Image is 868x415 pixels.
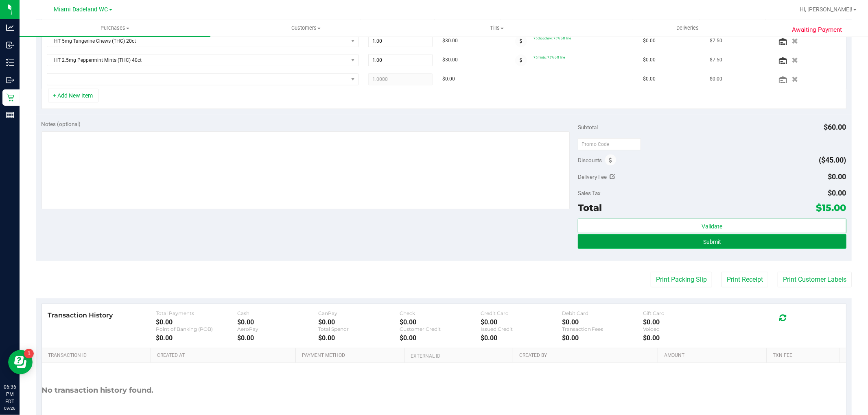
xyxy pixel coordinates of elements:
span: $30.00 [442,56,458,64]
div: Gift Card [643,310,724,316]
span: $7.50 [710,56,722,64]
button: Submit [578,234,846,249]
span: Awaiting Payment [792,25,842,35]
span: $0.00 [643,37,656,45]
div: $0.00 [562,334,643,342]
div: $0.00 [400,334,481,342]
span: Submit [703,239,721,245]
div: $0.00 [643,334,724,342]
span: Notes (optional) [42,121,81,127]
span: 75chocchew: 75% off line [533,36,571,40]
a: Transaction ID [48,352,148,359]
span: NO DATA FOUND [47,73,359,85]
div: $0.00 [562,318,643,326]
a: Created At [157,352,293,359]
span: $0.00 [643,56,656,64]
div: Cash [237,310,318,316]
div: Debit Card [562,310,643,316]
span: Purchases [20,24,210,32]
iframe: Resource center [8,350,33,374]
input: 1.00 [369,35,432,47]
span: $0.00 [442,75,455,83]
a: Payment Method [302,352,401,359]
div: Total Spendr [318,326,399,332]
button: Print Packing Slip [651,272,712,287]
button: Print Receipt [722,272,768,287]
span: 75mints: 75% off line [533,55,565,59]
span: Customers [211,24,401,32]
div: CanPay [318,310,399,316]
a: Customers [210,20,401,37]
input: 1.00 [369,54,432,66]
inline-svg: Outbound [6,76,14,84]
a: Deliveries [592,20,783,37]
div: $0.00 [400,318,481,326]
span: $0.00 [643,75,656,83]
inline-svg: Inbound [6,41,14,49]
i: Edit Delivery Fee [610,174,616,180]
button: Print Customer Labels [778,272,852,287]
span: Tills [402,24,592,32]
span: $0.00 [828,172,846,181]
span: HT 5mg Tangerine Chews (THC) 20ct [47,35,348,47]
div: Voided [643,326,724,332]
inline-svg: Inventory [6,59,14,67]
p: 06:36 PM EDT [4,383,16,405]
div: AeroPay [237,326,318,332]
inline-svg: Retail [6,93,14,102]
span: ($45.00) [819,156,846,164]
span: Discounts [578,153,602,167]
a: Amount [665,352,764,359]
div: $0.00 [318,318,399,326]
div: $0.00 [156,334,237,342]
span: Deliveries [665,24,710,32]
span: Miami Dadeland WC [54,6,108,13]
span: $0.00 [710,75,722,83]
th: External ID [404,348,513,363]
span: $60.00 [824,123,846,131]
span: Delivery Fee [578,174,607,180]
span: NO DATA FOUND [47,54,359,66]
input: Promo Code [578,138,641,150]
div: $0.00 [237,334,318,342]
span: $0.00 [828,189,846,197]
span: Validate [702,223,722,230]
span: Hi, [PERSON_NAME]! [800,6,853,13]
div: $0.00 [318,334,399,342]
div: Point of Banking (POB) [156,326,237,332]
div: Check [400,310,481,316]
div: Customer Credit [400,326,481,332]
span: HT 2.5mg Peppermint Mints (THC) 40ct [47,54,348,66]
div: $0.00 [156,318,237,326]
div: Transaction Fees [562,326,643,332]
a: Tills [401,20,592,37]
div: Credit Card [481,310,562,316]
span: Sales Tax [578,190,601,196]
p: 09/26 [4,405,16,411]
button: Validate [578,219,846,233]
div: Issued Credit [481,326,562,332]
span: $30.00 [442,37,458,45]
span: Total [578,202,602,213]
div: Total Payments [156,310,237,316]
button: + Add New Item [48,89,98,102]
a: Purchases [20,20,210,37]
inline-svg: Analytics [6,24,14,32]
div: $0.00 [481,334,562,342]
span: Subtotal [578,124,598,130]
inline-svg: Reports [6,111,14,119]
iframe: Resource center unread badge [24,349,34,359]
div: $0.00 [481,318,562,326]
div: $0.00 [643,318,724,326]
span: NO DATA FOUND [47,35,359,47]
div: $0.00 [237,318,318,326]
span: $15.00 [816,202,846,213]
a: Created By [519,352,655,359]
span: $7.50 [710,37,722,45]
a: Txn Fee [773,352,836,359]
